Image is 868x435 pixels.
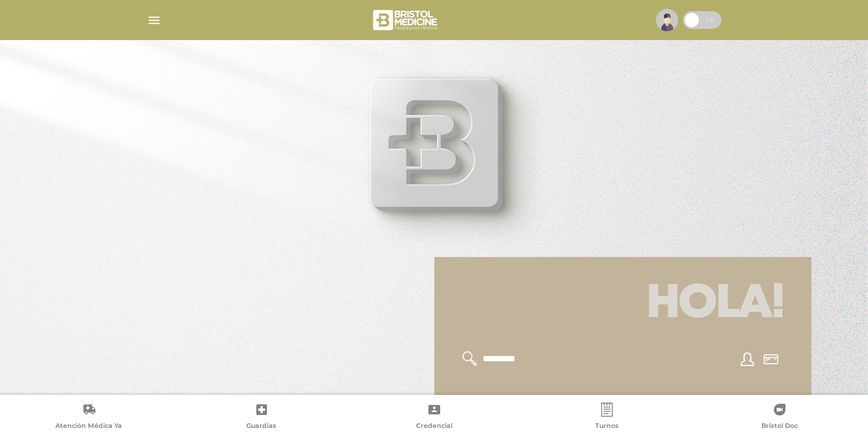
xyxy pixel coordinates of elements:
a: Credencial [348,403,520,433]
span: Guardias [246,421,276,432]
img: bristol-medicine-blanco.png [371,6,441,34]
a: Bristol Doc [693,403,866,433]
img: profile-placeholder.svg [656,9,678,31]
span: Turnos [595,421,619,432]
img: Cober_menu-lines-white.svg [147,13,161,28]
h1: Hola! [448,271,797,337]
a: Guardias [175,403,348,433]
span: Bristol Doc [761,421,798,432]
span: Credencial [416,421,453,432]
a: Atención Médica Ya [2,403,175,433]
a: Turnos [520,403,693,433]
span: Atención Médica Ya [55,421,122,432]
